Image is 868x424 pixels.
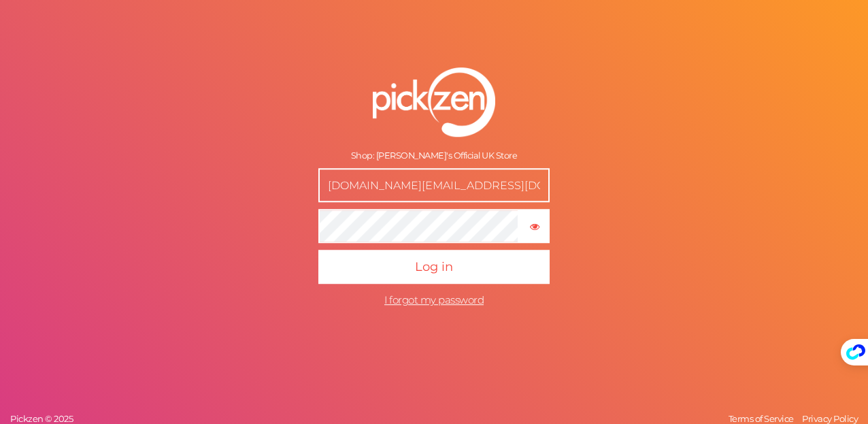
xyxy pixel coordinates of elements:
span: Terms of Service [729,413,794,424]
input: E-mail [318,168,550,202]
a: Privacy Policy [799,413,861,424]
button: Log in [318,250,550,284]
a: Terms of Service [725,413,797,424]
a: I forgot my password [384,293,484,306]
div: Shop: [PERSON_NAME]'s Official UK Store [318,150,550,161]
span: Privacy Policy [802,413,858,424]
span: Log in [415,259,453,274]
img: pz-logo-white.png [373,68,495,137]
a: Pickzen © 2025 [7,413,76,424]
